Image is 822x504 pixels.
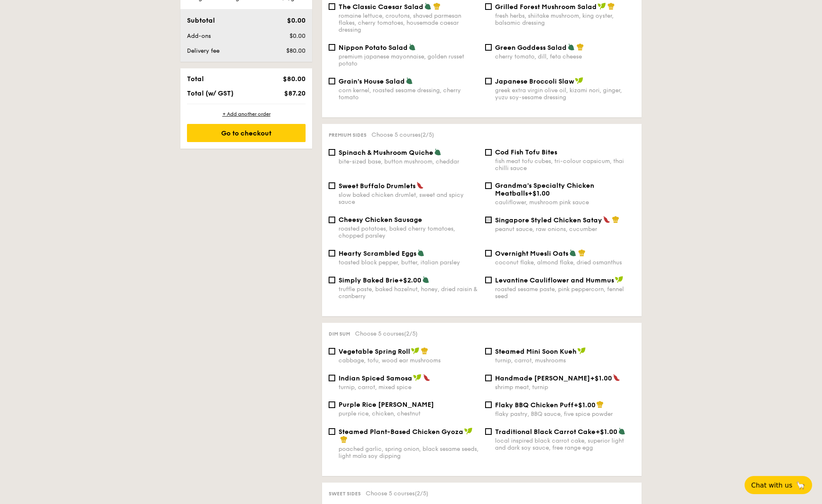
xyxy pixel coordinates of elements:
[574,401,595,409] span: +$1.00
[485,217,492,223] input: Singapore Styled Chicken Sataypeanut sauce, raw onions, cucumber
[615,276,623,283] img: icon-vegan.f8ff3823.svg
[495,348,577,355] span: Steamed Mini Soon Kueh
[495,12,635,26] div: fresh herbs, shiitake mushroom, king oyster, balsamic dressing
[399,276,421,284] span: +$2.00
[485,44,492,51] input: Green Goddess Saladcherry tomato, dill, feta cheese
[595,428,617,436] span: +$1.00
[613,374,620,381] img: icon-spicy.37a8142b.svg
[495,357,635,364] div: turnip, carrot, mushrooms
[339,374,412,382] span: Indian Spiced Samosa
[339,12,479,33] div: romaine lettuce, croutons, shaved parmesan flakes, cherry tomatoes, housemade caesar dressing
[485,428,492,435] input: Traditional Black Carrot Cake+$1.00local inspired black carrot cake, superior light and dark soy ...
[329,331,350,337] span: Dim sum
[590,374,612,382] span: +$1.00
[495,276,614,284] span: Levantine Cauliflower and Hummus
[339,87,479,101] div: corn kernel, roasted sesame dressing, cherry tomato
[187,47,220,54] span: Delivery fee
[355,330,418,337] span: Choose 5 courses
[495,374,590,382] span: Handmade [PERSON_NAME]
[290,33,306,40] span: $0.00
[603,216,610,223] img: icon-spicy.37a8142b.svg
[495,158,635,172] div: fish meat tofu cubes, tri-colour capsicum, thai chilli sauce
[413,374,421,381] img: icon-vegan.f8ff3823.svg
[339,44,408,51] span: Nippon Potato Salad
[578,249,586,257] img: icon-chef-hat.a58ddaea.svg
[421,347,428,355] img: icon-chef-hat.a58ddaea.svg
[612,216,619,223] img: icon-chef-hat.a58ddaea.svg
[751,481,792,489] span: Chat with us
[339,53,479,67] div: premium japanese mayonnaise, golden russet potato
[329,182,335,189] input: Sweet Buffalo Drumletsslow baked chicken drumlet, sweet and spicy sauce
[796,481,806,490] span: 🦙
[329,491,361,497] span: Sweet sides
[420,131,434,138] span: (2/5)
[366,490,428,497] span: Choose 5 courses
[329,3,335,10] input: The Classic Caesar Saladromaine lettuce, croutons, shaved parmesan flakes, cherry tomatoes, house...
[339,446,479,460] div: poached garlic, spring onion, black sesame seeds, light mala soy dipping
[339,410,479,417] div: purple rice, chicken, chestnut
[485,348,492,355] input: Steamed Mini Soon Kuehturnip, carrot, mushrooms
[329,217,335,223] input: Cheesy Chicken Sausageroasted potatoes, baked cherry tomatoes, chopped parsley
[495,384,635,391] div: shrimp meat, turnip
[485,182,492,189] input: Grandma's Specialty Chicken Meatballs+$1.00cauliflower, mushroom pink sauce
[495,77,574,85] span: Japanese Broccoli Slaw
[495,401,574,409] span: Flaky BBQ Chicken Puff
[618,427,626,435] img: icon-vegetarian.fe4039eb.svg
[339,3,423,11] span: The Classic Caesar Salad
[339,384,479,391] div: turnip, carrot, mixed spice
[329,44,335,51] input: Nippon Potato Saladpremium japanese mayonnaise, golden russet potato
[329,375,335,381] input: Indian Spiced Samosaturnip, carrot, mixed spice
[495,3,597,11] span: Grilled Forest Mushroom Salad
[495,44,567,51] span: Green Goddess Salad
[339,348,410,355] span: Vegetable Spring Roll
[495,53,635,60] div: cherry tomato, dill, feta cheese
[495,437,635,451] div: local inspired black carrot cake, superior light and dark soy sauce, free range egg
[485,78,492,84] input: Japanese Broccoli Slawgreek extra virgin olive oil, kizami nori, ginger, yuzu soy-sesame dressing
[567,43,575,51] img: icon-vegetarian.fe4039eb.svg
[339,191,479,205] div: slow baked chicken drumlet, sweet and spicy sauce
[433,2,441,10] img: icon-chef-hat.a58ddaea.svg
[339,401,434,408] span: Purple Rice [PERSON_NAME]
[415,490,428,497] span: (2/5)
[339,259,479,266] div: toasted black pepper, butter, italian parsley
[485,375,492,381] input: Handmade [PERSON_NAME]+$1.00shrimp meat, turnip
[339,77,405,85] span: Grain's House Salad
[598,2,606,10] img: icon-vegan.f8ff3823.svg
[422,276,430,283] img: icon-vegetarian.fe4039eb.svg
[495,259,635,266] div: coconut flake, almond flake, dried osmanthus
[187,75,204,83] span: Total
[417,249,425,257] img: icon-vegetarian.fe4039eb.svg
[596,401,604,408] img: icon-chef-hat.a58ddaea.svg
[329,428,335,435] input: Steamed Plant-Based Chicken Gyozapoached garlic, spring onion, black sesame seeds, light mala soy...
[411,347,419,355] img: icon-vegan.f8ff3823.svg
[339,158,479,165] div: bite-sized base, button mushroom, cheddar
[187,33,211,40] span: Add-ons
[339,216,422,224] span: Cheesy Chicken Sausage
[745,476,812,494] button: Chat with us🦙
[329,277,335,283] input: Simply Baked Brie+$2.00truffle paste, baked hazelnut, honey, dried raisin & cranberry
[495,250,568,257] span: Overnight Muesli Oats
[339,357,479,364] div: cabbage, tofu, wood ear mushrooms
[404,330,418,337] span: (2/5)
[495,226,635,233] div: peanut sauce, raw onions, cucumber
[577,347,586,355] img: icon-vegan.f8ff3823.svg
[340,436,348,443] img: icon-chef-hat.a58ddaea.svg
[371,131,434,138] span: Choose 5 courses
[339,276,399,284] span: Simply Baked Brie
[409,43,416,51] img: icon-vegetarian.fe4039eb.svg
[495,411,635,418] div: flaky pastry, BBQ sauce, five spice powder
[495,87,635,101] div: greek extra virgin olive oil, kizami nori, ginger, yuzu soy-sesame dressing
[575,77,583,84] img: icon-vegan.f8ff3823.svg
[577,43,584,51] img: icon-chef-hat.a58ddaea.svg
[528,189,550,197] span: +$1.00
[607,2,615,10] img: icon-chef-hat.a58ddaea.svg
[187,89,234,97] span: Total (w/ GST)
[339,149,433,156] span: Spinach & Mushroom Quiche
[339,225,479,239] div: roasted potatoes, baked cherry tomatoes, chopped parsley
[284,89,306,97] span: $87.20
[329,132,367,138] span: Premium sides
[187,16,215,24] span: Subtotal
[329,401,335,408] input: Purple Rice [PERSON_NAME]purple rice, chicken, chestnut
[434,148,441,156] img: icon-vegetarian.fe4039eb.svg
[286,47,306,54] span: $80.00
